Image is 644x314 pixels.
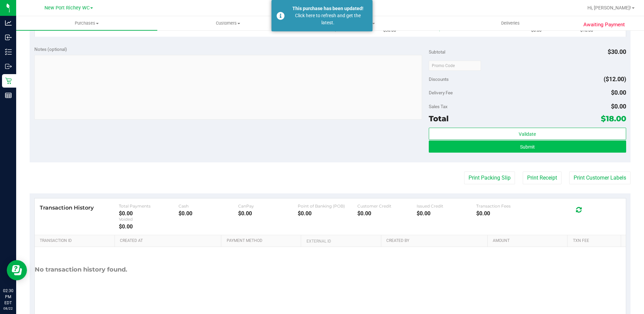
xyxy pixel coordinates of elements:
span: $0.00 [611,89,626,96]
span: Subtotal [429,49,445,55]
a: Created By [386,238,485,244]
span: Submit [520,144,535,150]
div: No transaction history found. [35,247,127,292]
inline-svg: Inventory [5,49,12,55]
div: $0.00 [357,210,417,217]
div: Transaction Fees [476,203,536,209]
div: $0.00 [119,223,179,230]
div: Voided [119,217,179,222]
span: UOM [39,27,47,32]
a: Purchases [16,16,157,30]
button: Validate [429,128,626,140]
div: $0.00 [476,210,536,217]
a: Amount [493,238,565,244]
span: Notes (optional) [34,46,67,52]
span: Awaiting Payment [583,21,625,29]
button: Submit [429,140,626,153]
a: Customers [157,16,298,30]
span: $18.00 [601,114,626,123]
inline-svg: Inbound [5,34,12,41]
p: 02:30 PM EDT [3,288,13,306]
div: Customer Credit [357,203,417,209]
span: Sales Tax [429,104,448,109]
span: $0.00 [611,103,626,110]
span: ($12.00) [604,75,626,83]
div: CanPay [238,203,298,209]
inline-svg: Retail [5,77,12,84]
span: Purchases [16,20,157,26]
span: Hi, [PERSON_NAME]! [587,5,631,10]
div: Click here to refresh and get the latest. [288,12,367,26]
input: Promo Code [429,61,481,71]
a: Txn Fee [573,238,618,244]
div: Issued Credit [417,203,476,209]
div: $0.00 [238,210,298,217]
a: Created At [120,238,219,244]
div: Point of Banking (POB) [298,203,357,209]
a: Transaction ID [40,238,112,244]
button: Print Customer Labels [569,171,631,184]
inline-svg: Outbound [5,63,12,70]
span: Discounts [429,73,449,85]
inline-svg: Reports [5,92,12,99]
span: New Port Richey WC [44,5,90,11]
button: Print Packing Slip [464,171,515,184]
span: Deliveries [492,20,529,26]
span: $30.00 [608,48,626,55]
div: This purchase has been updated! [288,5,367,12]
a: Deliveries [440,16,581,30]
span: Validate [519,131,536,137]
a: Payment Method [227,238,299,244]
inline-svg: Analytics [5,20,12,26]
div: Cash [179,203,238,209]
button: Print Receipt [523,171,561,184]
th: External ID [301,235,381,247]
div: $0.00 [298,210,357,217]
div: Total Payments [119,203,179,209]
div: $0.00 [119,210,179,217]
span: ea [51,26,56,32]
div: $0.00 [179,210,238,217]
iframe: Resource center [7,260,27,280]
p: 08/22 [3,306,13,311]
div: $0.00 [417,210,476,217]
span: Delivery Fee [429,90,453,95]
span: Customers [158,20,298,26]
span: Total [429,114,449,123]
